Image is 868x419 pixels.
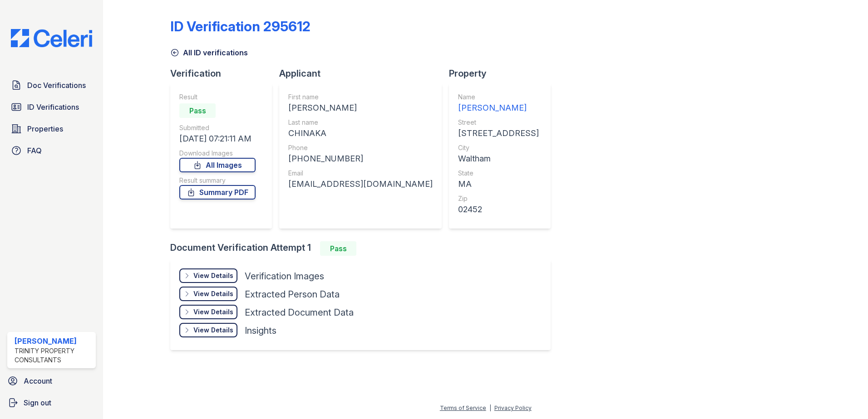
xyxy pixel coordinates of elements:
div: Extracted Person Data [245,288,340,301]
a: FAQ [7,141,96,160]
div: Property [449,67,558,80]
img: CE_Logo_Blue-a8612792a0a2168367f1c8372b55b34899dd931a85d93a1a3d3e32e68fde9ad4.png [4,29,99,47]
div: [PERSON_NAME] [458,102,539,114]
div: Verification Images [245,270,324,283]
div: Extracted Document Data [245,306,354,319]
div: Email [288,169,433,178]
div: View Details [193,271,233,280]
a: Account [4,372,99,390]
div: Result [179,93,256,102]
div: Verification [170,67,279,80]
div: Name [458,93,539,102]
div: Pass [179,103,216,118]
a: All Images [179,158,256,172]
div: Pass [320,241,356,256]
div: Document Verification Attempt 1 [170,241,558,256]
a: ID Verifications [7,98,96,116]
div: Download Images [179,149,256,158]
div: | [489,404,491,411]
span: Doc Verifications [27,80,86,91]
a: Properties [7,120,96,138]
a: Summary PDF [179,185,256,200]
div: Result summary [179,176,256,185]
div: Insights [245,324,276,337]
div: [STREET_ADDRESS] [458,127,539,140]
a: Terms of Service [440,404,486,411]
div: City [458,143,539,152]
div: First name [288,93,433,102]
div: Street [458,118,539,127]
div: Zip [458,194,539,203]
div: CHINAKA [288,127,433,140]
a: Privacy Policy [494,404,532,411]
span: Sign out [24,397,51,408]
span: Properties [27,123,63,134]
div: 02452 [458,203,539,216]
div: [PHONE_NUMBER] [288,152,433,165]
span: FAQ [27,145,42,156]
div: [DATE] 07:21:11 AM [179,132,256,145]
div: Applicant [279,67,449,80]
div: Trinity Property Consultants [15,346,92,365]
div: View Details [193,307,233,317]
div: Phone [288,143,433,152]
div: State [458,169,539,178]
a: Sign out [4,394,99,412]
div: Submitted [179,123,256,132]
div: [PERSON_NAME] [15,336,92,346]
div: View Details [193,326,233,335]
span: ID Verifications [27,102,79,112]
div: View Details [193,289,233,298]
div: Last name [288,118,433,127]
div: ID Verification 295612 [170,18,311,34]
div: Waltham [458,152,539,165]
a: All ID verifications [170,47,248,58]
span: Account [24,375,52,386]
div: [PERSON_NAME] [288,102,433,114]
a: Name [PERSON_NAME] [458,93,539,114]
div: [EMAIL_ADDRESS][DOMAIN_NAME] [288,178,433,190]
a: Doc Verifications [7,76,96,94]
div: MA [458,178,539,190]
